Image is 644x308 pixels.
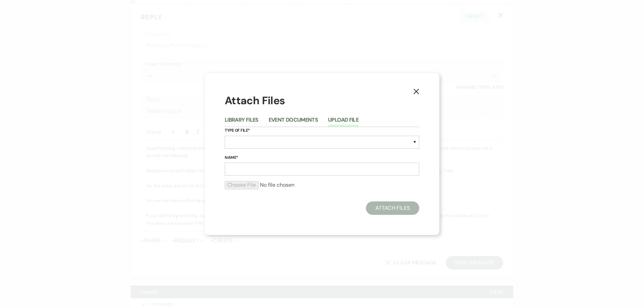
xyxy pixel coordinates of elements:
[225,117,259,127] button: Library Files
[269,117,318,127] button: Event Documents
[366,201,419,215] button: Attach Files
[225,127,419,134] label: Type of File*
[225,93,419,108] h1: Attach Files
[328,117,359,127] button: Upload File
[225,154,419,162] label: Name*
